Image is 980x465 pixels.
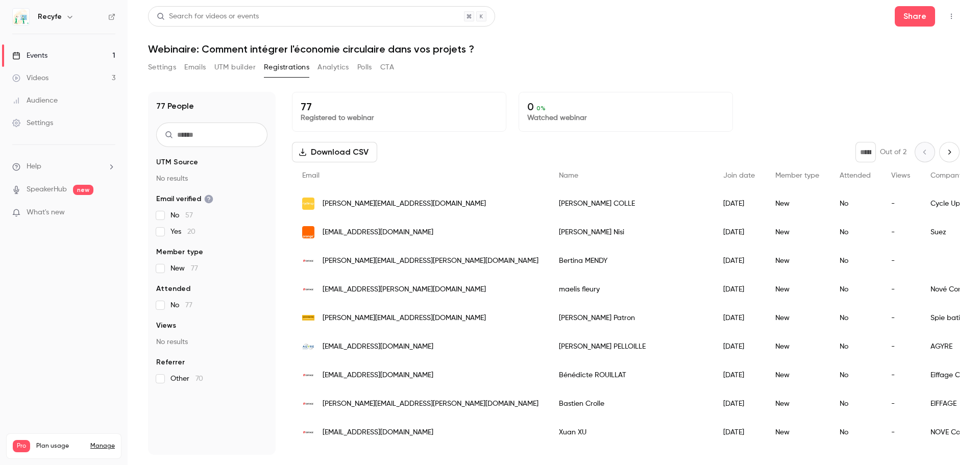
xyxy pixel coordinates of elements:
iframe: Noticeable Trigger [103,208,115,217]
span: Member type [775,172,819,179]
div: Search for videos or events [157,11,259,22]
span: [EMAIL_ADDRESS][DOMAIN_NAME] [323,227,433,238]
img: agyre.com [302,340,314,353]
div: Xuan XU [549,418,713,447]
div: New [765,418,829,447]
span: Member type [156,247,203,257]
p: 77 [301,101,498,113]
span: Email verified [156,194,213,204]
img: spiebatignolles.fr [302,312,314,324]
p: 0 [527,101,724,113]
div: No [829,361,881,389]
a: SpeakerHub [27,184,67,195]
div: - [881,418,920,447]
span: Other [170,374,203,384]
div: [DATE] [713,418,765,447]
div: Videos [12,73,48,83]
div: [DATE] [713,275,765,304]
h1: Webinaire: Comment intégrer l'économie circulaire dans vos projets ? [148,43,960,55]
div: maelis fleury [549,275,713,304]
span: [EMAIL_ADDRESS][DOMAIN_NAME] [323,370,433,381]
div: [DATE] [713,361,765,389]
div: New [765,389,829,418]
span: [PERSON_NAME][EMAIL_ADDRESS][PERSON_NAME][DOMAIN_NAME] [323,399,538,409]
div: [DATE] [713,389,765,418]
div: No [829,418,881,447]
div: Audience [12,95,58,106]
span: 57 [185,212,193,219]
div: New [765,275,829,304]
div: No [829,189,881,218]
img: eiffage.com [302,255,314,267]
span: [EMAIL_ADDRESS][PERSON_NAME][DOMAIN_NAME] [323,284,486,295]
section: facet-groups [156,157,267,384]
span: Help [27,161,41,172]
div: [PERSON_NAME] Patron [549,304,713,332]
div: Bertina MENDY [549,247,713,275]
span: Plan usage [36,442,84,450]
span: Attended [840,172,871,179]
p: No results [156,337,267,347]
div: - [881,389,920,418]
button: UTM builder [214,59,256,76]
img: eiffage.com [302,369,314,381]
div: - [881,332,920,361]
div: Bénédicte ROUILLAT [549,361,713,389]
span: Views [156,321,176,331]
span: 77 [185,302,192,309]
img: Recyfe [13,9,29,25]
p: Out of 2 [880,147,906,157]
div: New [765,304,829,332]
button: Polls [357,59,372,76]
span: 77 [191,265,198,272]
div: - [881,275,920,304]
span: No [170,300,192,310]
div: [DATE] [713,189,765,218]
div: [PERSON_NAME] Nisi [549,218,713,247]
span: New [170,263,198,274]
button: Registrations [264,59,309,76]
div: - [881,189,920,218]
p: Registered to webinar [301,113,498,123]
button: Share [895,6,935,27]
div: New [765,361,829,389]
h1: 77 People [156,100,194,112]
span: No [170,210,193,221]
span: What's new [27,207,65,218]
img: cycle-up.fr [302,198,314,210]
span: [PERSON_NAME][EMAIL_ADDRESS][DOMAIN_NAME] [323,199,486,209]
span: Name [559,172,578,179]
div: No [829,332,881,361]
div: - [881,218,920,247]
li: help-dropdown-opener [12,161,115,172]
span: Referrer [156,357,185,368]
div: No [829,389,881,418]
div: New [765,332,829,361]
span: [EMAIL_ADDRESS][DOMAIN_NAME] [323,427,433,438]
div: [PERSON_NAME] COLLE [549,189,713,218]
span: [PERSON_NAME][EMAIL_ADDRESS][DOMAIN_NAME] [323,313,486,324]
h6: Recyfe [38,12,62,22]
span: Attended [156,284,190,294]
div: Bastien Crolle [549,389,713,418]
img: orange.fr [302,226,314,238]
div: No [829,218,881,247]
span: 20 [187,228,195,235]
div: - [881,247,920,275]
div: [DATE] [713,247,765,275]
div: Settings [12,118,53,128]
button: Settings [148,59,176,76]
div: [PERSON_NAME] PELLOILLE [549,332,713,361]
span: 70 [195,375,203,382]
button: Analytics [317,59,349,76]
div: - [881,361,920,389]
span: 0 % [536,105,546,112]
img: eiffage.com [302,426,314,438]
div: No [829,275,881,304]
div: - [881,304,920,332]
a: Manage [90,442,115,450]
span: UTM Source [156,157,198,167]
span: [PERSON_NAME][EMAIL_ADDRESS][PERSON_NAME][DOMAIN_NAME] [323,256,538,266]
button: Emails [184,59,206,76]
div: New [765,218,829,247]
